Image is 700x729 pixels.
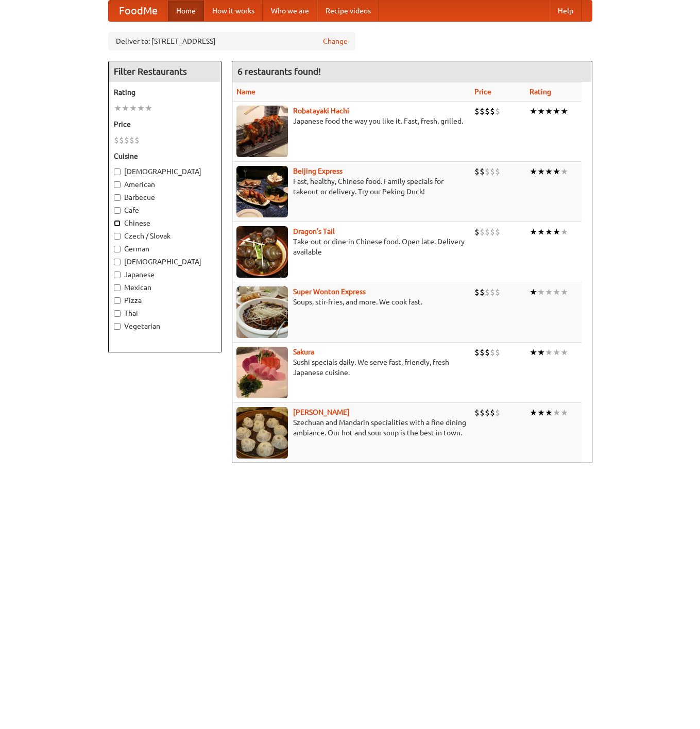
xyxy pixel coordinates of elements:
[236,297,467,307] p: Soups, stir-fries, and more. We cook fast.
[236,357,467,378] p: Sushi specials daily. We serve fast, friendly, fresh Japanese cuisine.
[114,269,216,280] label: Japanese
[530,407,537,418] li: ★
[560,286,568,298] li: ★
[537,106,545,117] li: ★
[550,1,582,21] a: Help
[114,181,121,188] input: American
[495,286,500,298] li: $
[490,226,495,238] li: $
[236,106,288,157] img: robatayaki.jpg
[293,107,349,115] a: Robatayaki Hachi
[537,166,545,177] li: ★
[495,166,500,177] li: $
[293,227,335,235] a: Dragon's Tail
[553,166,560,177] li: ★
[495,106,500,117] li: $
[545,347,553,358] li: ★
[474,226,480,238] li: $
[293,348,314,356] a: Sakura
[490,286,495,298] li: $
[553,286,560,298] li: ★
[545,226,553,238] li: ★
[237,66,321,76] ng-pluralize: 6 restaurants found!
[114,282,216,293] label: Mexican
[480,106,485,117] li: $
[480,286,485,298] li: $
[114,220,121,227] input: Chinese
[114,134,119,146] li: $
[537,226,545,238] li: ★
[134,134,140,146] li: $
[114,119,216,129] h5: Price
[293,287,366,296] a: Super Wonton Express
[293,167,343,175] a: Beijing Express
[168,1,204,21] a: Home
[124,134,129,146] li: $
[114,218,216,228] label: Chinese
[114,168,121,175] input: [DEMOGRAPHIC_DATA]
[553,407,560,418] li: ★
[114,151,216,161] h5: Cuisine
[485,286,490,298] li: $
[204,1,263,21] a: How it works
[114,297,121,304] input: Pizza
[236,166,288,217] img: beijing.jpg
[537,407,545,418] li: ★
[236,116,467,126] p: Japanese food the way you like it. Fast, fresh, grilled.
[114,323,121,330] input: Vegetarian
[553,347,560,358] li: ★
[109,61,221,82] h4: Filter Restaurants
[114,194,121,201] input: Barbecue
[560,166,568,177] li: ★
[114,192,216,202] label: Barbecue
[114,103,122,114] li: ★
[263,1,317,21] a: Who we are
[545,407,553,418] li: ★
[545,106,553,117] li: ★
[109,1,168,21] a: FoodMe
[114,246,121,252] input: German
[474,88,491,96] a: Price
[236,407,288,459] img: shandong.jpg
[122,103,129,114] li: ★
[480,347,485,358] li: $
[490,166,495,177] li: $
[560,106,568,117] li: ★
[530,88,551,96] a: Rating
[114,87,216,97] h5: Rating
[490,407,495,418] li: $
[236,347,288,398] img: sakura.jpg
[323,36,348,46] a: Change
[114,166,216,177] label: [DEMOGRAPHIC_DATA]
[114,231,216,241] label: Czech / Slovak
[236,417,467,438] p: Szechuan and Mandarin specialities with a fine dining ambiance. Our hot and sour soup is the best...
[560,407,568,418] li: ★
[553,106,560,117] li: ★
[474,166,480,177] li: $
[236,88,255,96] a: Name
[495,226,500,238] li: $
[530,106,537,117] li: ★
[114,272,121,278] input: Japanese
[530,347,537,358] li: ★
[485,347,490,358] li: $
[485,166,490,177] li: $
[114,284,121,291] input: Mexican
[114,207,121,214] input: Cafe
[145,103,152,114] li: ★
[480,226,485,238] li: $
[293,408,350,416] a: [PERSON_NAME]
[114,257,216,267] label: [DEMOGRAPHIC_DATA]
[490,106,495,117] li: $
[236,176,467,197] p: Fast, healthy, Chinese food. Family specials for takeout or delivery. Try our Peking Duck!
[545,286,553,298] li: ★
[119,134,124,146] li: $
[485,226,490,238] li: $
[114,321,216,331] label: Vegetarian
[495,407,500,418] li: $
[236,286,288,338] img: superwonton.jpg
